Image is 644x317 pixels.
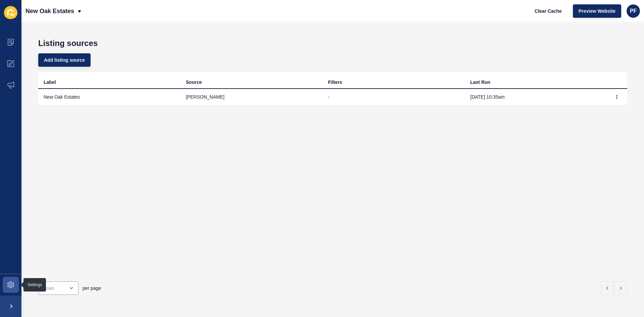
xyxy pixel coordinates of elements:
span: PF [630,8,637,14]
span: Add listing source [44,57,85,63]
td: [PERSON_NAME] [180,89,323,105]
span: Preview Website [579,8,615,14]
td: - [323,89,465,105]
div: Label [44,79,56,86]
button: Preview Website [573,4,621,18]
div: Settings [28,282,42,287]
span: Clear Cache [535,8,562,14]
span: per page [83,285,101,292]
button: Clear Cache [529,4,568,18]
td: [DATE] 10:35am [465,89,607,105]
div: open menu [38,281,78,295]
div: Last Run [470,79,490,86]
button: Add listing source [38,53,91,67]
div: Source [186,79,202,86]
td: New Oak Estates [38,89,180,105]
div: Filters [328,79,342,86]
p: New Oak Estates [25,3,74,19]
h1: Listing sources [38,39,627,48]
